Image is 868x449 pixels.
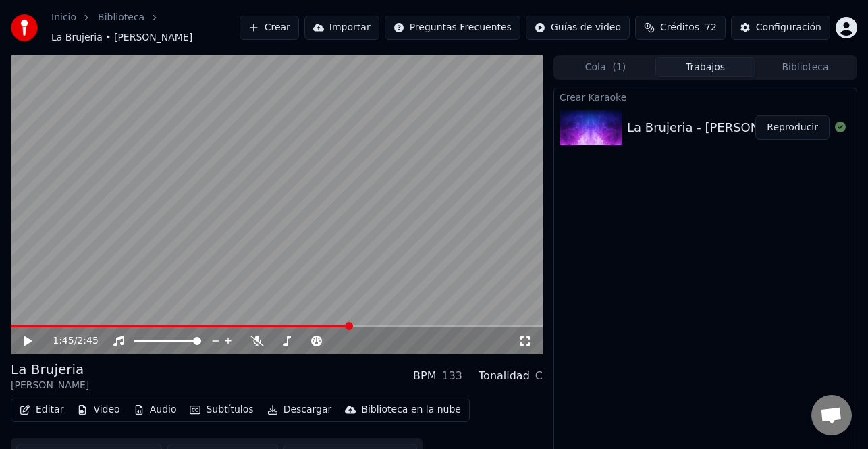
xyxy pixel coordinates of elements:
a: Biblioteca [98,11,144,24]
div: La Brujeria - [PERSON_NAME] [627,118,806,137]
img: youka [11,14,38,41]
button: Guías de video [526,16,630,40]
span: ( 1 ) [612,61,626,74]
button: Importar [304,16,379,40]
span: Créditos [660,21,699,34]
button: Editar [14,400,69,419]
button: Créditos72 [635,16,726,40]
a: Inicio [51,11,76,24]
button: Audio [128,400,182,419]
button: Video [72,400,125,419]
div: C [535,368,543,384]
button: Configuración [731,16,830,40]
div: BPM [413,368,436,384]
button: Biblioteca [755,57,855,77]
div: 133 [441,368,462,384]
nav: breadcrumb [51,11,240,45]
button: Crear [240,16,299,40]
span: La Brujeria • [PERSON_NAME] [51,31,192,45]
div: Chat abierto [811,395,852,435]
button: Cola [555,57,655,77]
button: Subtítulos [184,400,259,419]
div: Configuración [756,21,821,34]
div: Crear Karaoke [554,88,857,105]
button: Descargar [262,400,337,419]
div: [PERSON_NAME] [11,379,89,392]
div: Tonalidad [479,368,530,384]
div: Biblioteca en la nube [361,403,461,417]
div: La Brujeria [11,360,89,379]
button: Trabajos [655,57,755,77]
button: Reproducir [755,115,830,140]
span: 2:45 [77,334,98,348]
button: Preguntas Frecuentes [385,16,520,40]
div: / [53,334,85,348]
span: 1:45 [53,334,74,348]
span: 72 [705,21,717,34]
